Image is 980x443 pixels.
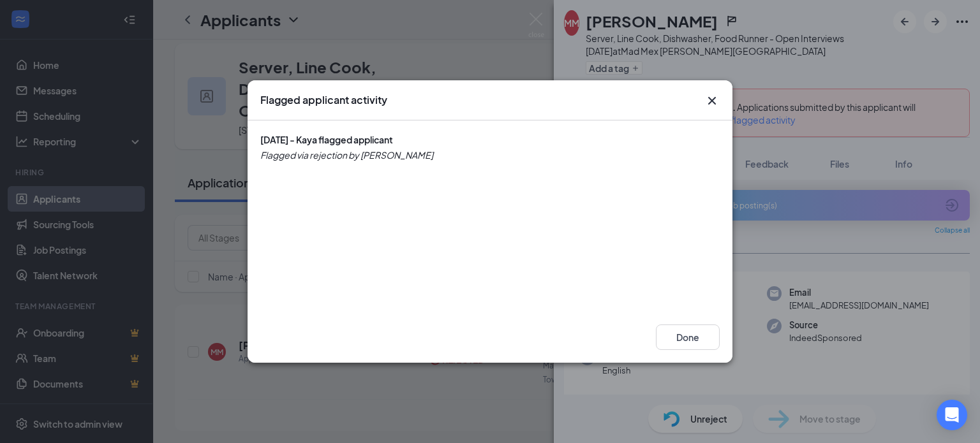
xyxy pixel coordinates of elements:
[260,133,720,146] div: [DATE] - Kaya flagged applicant
[704,93,720,108] svg: Cross
[260,93,387,107] div: Flagged applicant activity
[937,400,967,430] div: Open Intercom Messenger
[704,93,720,108] button: Close
[656,324,720,350] button: Done
[260,149,720,161] div: Flagged via rejection by [PERSON_NAME]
